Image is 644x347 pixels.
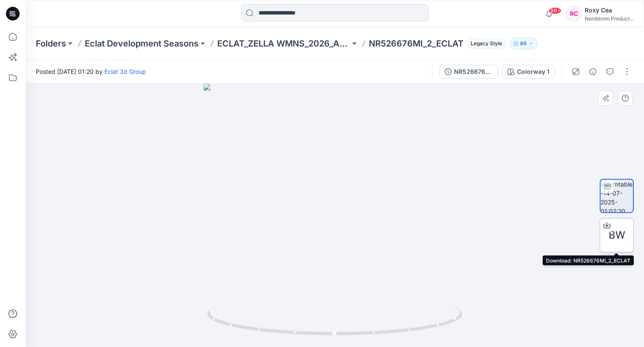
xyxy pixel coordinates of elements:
[509,38,538,50] button: 86
[36,67,146,76] span: Posted [DATE] 01:20 by
[566,6,581,21] div: RC
[517,67,549,76] div: Colorway 1
[549,7,561,14] span: 99+
[454,67,493,76] div: NR526676MI_2_ECLAT
[36,38,66,50] a: Folders
[609,227,625,243] span: BW
[463,38,506,50] button: Legacy Style
[217,38,350,50] a: ECLAT_ZELLA WMNS_2026_ANN
[104,68,146,75] a: Eclat 3d Group
[369,38,463,50] p: NR526676MI_2_ECLAT
[585,5,633,15] div: Roxy Cea
[439,65,499,79] button: NR526676MI_2_ECLAT
[601,180,633,212] img: turntable-14-07-2025-01:02:20
[520,39,527,48] p: 86
[502,65,555,79] button: Colorway 1
[586,65,600,79] button: Details
[467,38,506,49] span: Legacy Style
[85,38,198,50] a: Eclat Development Seasons
[585,15,633,22] div: Nordstrom Product...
